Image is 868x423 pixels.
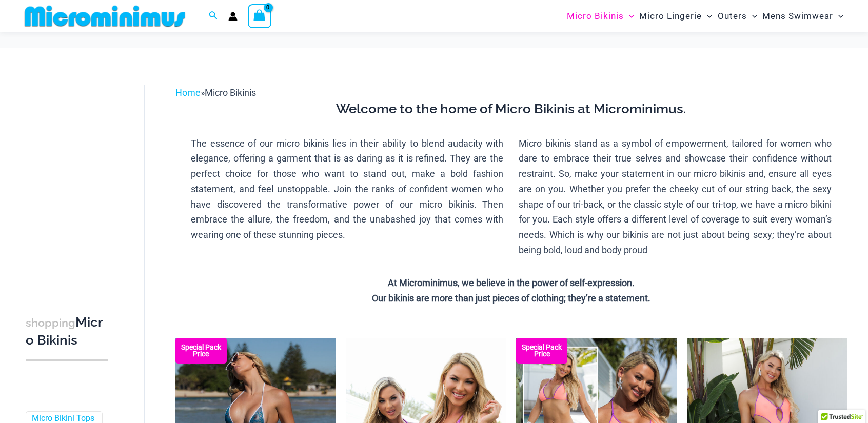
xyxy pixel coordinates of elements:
a: Micro LingerieMenu ToggleMenu Toggle [637,3,715,29]
span: Menu Toggle [624,3,634,29]
a: Home [175,87,201,98]
a: Search icon link [209,10,218,23]
h3: Welcome to the home of Micro Bikinis at Microminimus. [183,100,839,118]
nav: Site Navigation [563,2,847,31]
span: Menu Toggle [833,3,843,29]
a: Micro BikinisMenu ToggleMenu Toggle [564,3,637,29]
span: Micro Bikinis [567,3,624,29]
a: OutersMenu ToggleMenu Toggle [715,3,760,29]
iframe: TrustedSite Certified [26,77,118,282]
p: The essence of our micro bikinis lies in their ability to blend audacity with elegance, offering ... [191,136,504,243]
strong: Our bikinis are more than just pieces of clothing; they’re a statement. [372,293,650,304]
h3: Micro Bikinis [26,314,108,349]
span: Micro Lingerie [639,3,702,29]
a: Account icon link [228,12,238,21]
span: » [175,87,256,98]
span: Menu Toggle [702,3,712,29]
img: MM SHOP LOGO FLAT [21,5,189,28]
span: Micro Bikinis [205,87,256,98]
a: View Shopping Cart, empty [248,4,271,28]
span: shopping [26,316,75,329]
span: Outers [718,3,747,29]
b: Special Pack Price [175,344,227,357]
span: Menu Toggle [747,3,757,29]
b: Special Pack Price [516,344,567,357]
span: Mens Swimwear [762,3,833,29]
a: Mens SwimwearMenu ToggleMenu Toggle [760,3,846,29]
p: Micro bikinis stand as a symbol of empowerment, tailored for women who dare to embrace their true... [519,136,832,258]
strong: At Microminimus, we believe in the power of self-expression. [388,277,635,288]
